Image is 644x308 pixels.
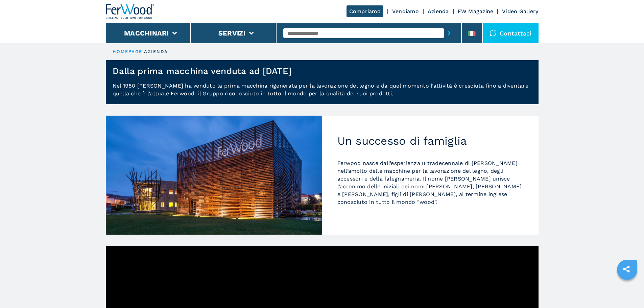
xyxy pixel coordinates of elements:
[106,116,322,235] img: Un successo di famiglia
[483,23,539,43] div: Contattaci
[428,8,449,15] a: Azienda
[142,49,144,54] span: |
[218,29,246,37] button: Servizi
[106,4,154,19] img: Ferwood
[490,30,496,37] img: Contattaci
[124,29,169,37] button: Macchinari
[113,66,292,76] h1: Dalla prima macchina venduta ad [DATE]
[106,82,539,104] p: Nel 1980 [PERSON_NAME] ha venduto la prima macchina rigenerata per la lavorazione del legno e da ...
[502,8,538,15] a: Video Gallery
[113,49,143,54] a: HOMEPAGE
[337,134,523,148] h2: Un successo di famiglia
[144,49,168,55] p: azienda
[347,5,383,17] a: Compriamo
[444,25,454,41] button: submit-button
[458,8,494,15] a: FW Magazine
[618,261,635,278] a: sharethis
[337,159,523,206] p: Ferwood nasce dall’esperienza ultradecennale di [PERSON_NAME] nell’ambito delle macchine per la l...
[392,8,419,15] a: Vendiamo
